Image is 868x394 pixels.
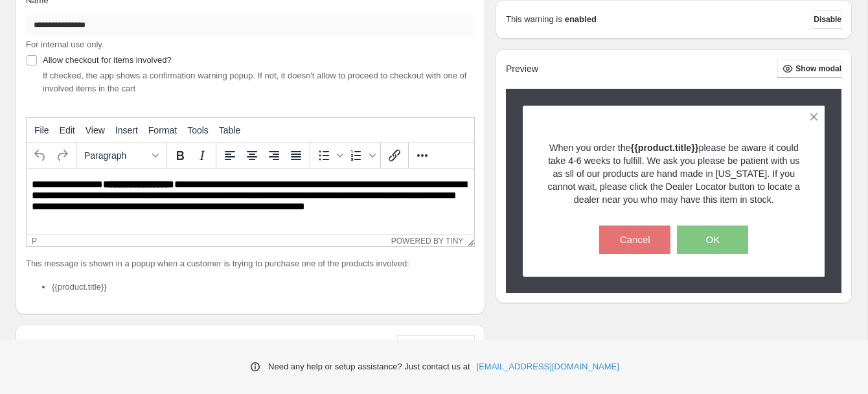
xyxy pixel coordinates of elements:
[477,360,619,373] a: [EMAIL_ADDRESS][DOMAIN_NAME]
[187,125,209,135] span: Tools
[506,64,538,75] h2: Preview
[814,10,841,29] button: Disable
[777,60,841,78] button: Show modal
[86,125,105,135] span: View
[795,64,841,74] span: Show modal
[631,143,699,153] strong: {{product.title}}
[191,145,213,167] button: Italic
[26,338,100,350] h2: Buttons settings
[52,281,475,294] li: {{product.title}}
[43,55,172,65] span: Allow checkout for items involved?
[599,226,670,254] button: Cancel
[463,235,474,246] div: Resize
[565,13,597,26] strong: enabled
[411,145,433,167] button: More...
[506,13,562,26] p: This warning is
[397,335,475,353] button: Customize
[32,237,37,246] div: p
[383,145,405,167] button: Insert/edit link
[26,257,475,270] p: This message is shown in a popup when a customer is trying to purchase one of the products involved:
[677,226,748,254] button: OK
[79,145,163,167] button: Formats
[84,150,148,161] span: Paragraph
[814,14,841,25] span: Disable
[219,125,240,135] span: Table
[241,145,263,167] button: Align center
[34,125,49,135] span: File
[313,145,345,167] div: Bullet list
[26,40,104,49] span: For internal use only.
[219,145,241,167] button: Align left
[345,145,378,167] div: Numbered list
[545,141,803,206] p: When you order the please be aware it could take 4-6 weeks to fulfill. We ask you please be patie...
[51,145,73,167] button: Redo
[115,125,138,135] span: Insert
[27,168,474,235] iframe: Rich Text Area
[169,145,191,167] button: Bold
[29,145,51,167] button: Undo
[263,145,285,167] button: Align right
[397,339,437,349] span: Customize
[285,145,307,167] button: Justify
[60,125,75,135] span: Edit
[148,125,177,135] span: Format
[43,71,466,93] span: If checked, the app shows a confirmation warning popup. If not, it doesn't allow to proceed to ch...
[391,237,464,246] a: Powered by Tiny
